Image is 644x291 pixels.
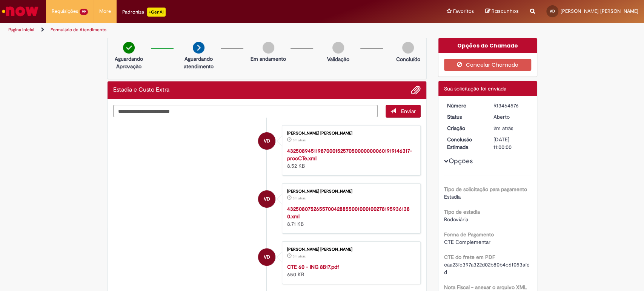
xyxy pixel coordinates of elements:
[293,138,306,142] span: 3m atrás
[80,9,88,15] span: 99
[402,42,414,54] img: img-circle-grey.png
[258,132,275,150] div: Vinicius de Carvalho Dias
[52,8,78,15] span: Requisições
[99,8,111,15] span: More
[287,205,413,228] div: 8.71 KB
[263,42,274,54] img: img-circle-grey.png
[485,8,519,15] a: Rascunhos
[550,9,555,14] span: VD
[444,186,527,193] b: Tipo de solicitação para pagamento
[493,124,529,132] div: 30/08/2025 08:10:09
[6,23,424,37] ul: Trilhas de página
[444,216,468,223] span: Rodoviária
[444,261,530,276] span: caa23fe397a322d02b80b4c6f053afed
[327,55,349,63] p: Validação
[444,231,494,238] b: Forma de Pagamento
[113,87,169,93] h2: Estadia e Custo Extra Histórico de tíquete
[444,85,506,92] span: Sua solicitação foi enviada
[441,124,488,132] dt: Criação
[123,42,135,54] img: check-circle-green.png
[444,193,461,200] span: Estadia
[401,108,416,115] span: Enviar
[492,8,519,15] span: Rascunhos
[411,85,421,95] button: Adicionar anexos
[111,55,147,70] p: Aguardando Aprovação
[264,190,270,208] span: VD
[396,55,420,63] p: Concluído
[493,136,529,151] div: [DATE] 11:00:00
[264,132,270,150] span: VD
[444,59,531,71] button: Cancelar Chamado
[493,113,529,121] div: Aberto
[293,196,306,201] time: 30/08/2025 08:08:43
[287,205,410,220] a: 43250807526557004288550010001002781959361380.xml
[180,55,217,70] p: Aguardando atendimento
[444,284,527,291] b: Nota Fiscal - anexar o arquivo XML
[293,254,306,259] time: 30/08/2025 08:08:40
[386,105,421,118] button: Enviar
[453,8,474,15] span: Favoritos
[444,208,480,215] b: Tipo de estadia
[438,38,537,53] div: Opções do Chamado
[258,190,275,208] div: Vinicius de Carvalho Dias
[8,27,34,33] a: Página inicial
[287,263,413,278] div: 650 KB
[441,102,488,109] dt: Número
[287,189,413,194] div: [PERSON_NAME] [PERSON_NAME]
[264,248,270,266] span: VD
[444,254,495,260] b: CTE do frete em PDF
[293,254,306,259] span: 3m atrás
[287,147,412,162] a: 43250894511987000152570500000000601919146317-procCTe.xml
[287,147,413,170] div: 8.52 KB
[441,136,488,151] dt: Conclusão Estimada
[287,247,413,252] div: [PERSON_NAME] [PERSON_NAME]
[113,105,378,118] textarea: Digite sua mensagem aqui...
[561,8,638,14] span: [PERSON_NAME] [PERSON_NAME]
[51,27,106,33] a: Formulário de Atendimento
[332,42,344,54] img: img-circle-grey.png
[147,8,166,17] p: +GenAi
[122,8,166,17] div: Padroniza
[287,263,339,270] a: CTE 60 - ING 8B17.pdf
[287,131,413,136] div: [PERSON_NAME] [PERSON_NAME]
[193,42,204,54] img: arrow-next.png
[293,196,306,201] span: 3m atrás
[441,113,488,121] dt: Status
[493,125,513,132] time: 30/08/2025 08:10:09
[251,55,286,63] p: Em andamento
[493,102,529,109] div: R13464576
[293,138,306,142] time: 30/08/2025 08:08:47
[444,239,490,245] span: CTE Complementar
[258,248,275,266] div: Vinicius de Carvalho Dias
[493,125,513,132] span: 2m atrás
[1,4,40,19] img: ServiceNow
